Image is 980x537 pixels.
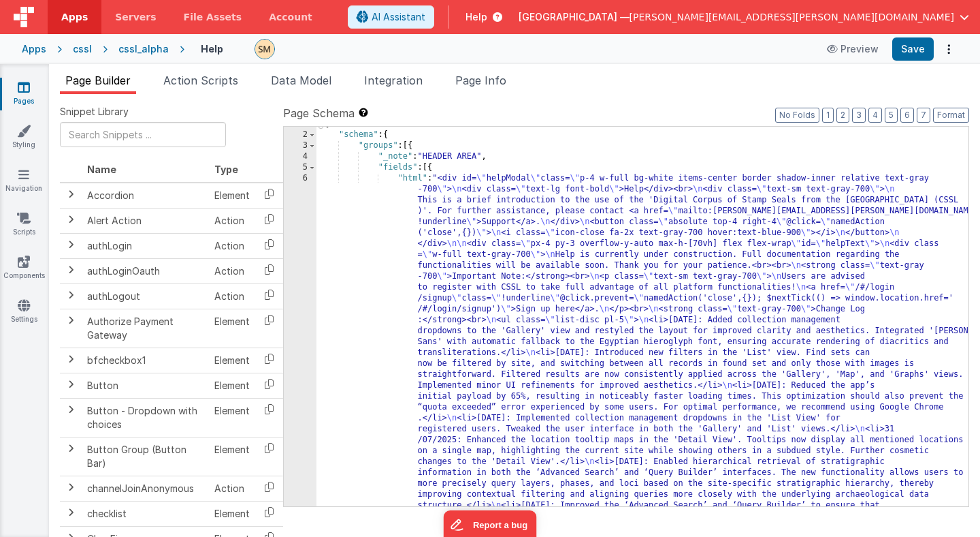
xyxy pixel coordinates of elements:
span: File Assets [184,10,242,24]
span: Apps [61,10,88,24]
button: AI Assistant [348,5,434,29]
span: Page Builder [65,74,131,87]
span: AI Assistant [372,10,425,24]
button: 4 [868,108,882,123]
td: Element [209,348,255,373]
span: Snippet Library [60,105,129,119]
td: Action [209,233,255,258]
span: Data Model [271,74,331,87]
span: Type [214,164,238,175]
div: cssl_alpha [118,42,169,56]
div: 5 [284,162,316,173]
div: 2 [284,129,316,140]
button: 2 [836,108,849,123]
td: bfcheckbox1 [82,348,209,373]
button: 6 [900,108,914,123]
td: checklist [82,501,209,526]
button: 7 [917,108,930,123]
button: Preview [819,38,887,60]
button: [GEOGRAPHIC_DATA] — [PERSON_NAME][EMAIL_ADDRESS][PERSON_NAME][DOMAIN_NAME] [519,10,969,24]
td: Action [209,476,255,501]
span: [PERSON_NAME][EMAIL_ADDRESS][PERSON_NAME][DOMAIN_NAME] [630,10,954,24]
td: authLogout [82,283,209,309]
span: Help [465,10,487,24]
span: Name [87,164,116,175]
span: Servers [115,10,156,24]
div: Apps [22,42,46,56]
button: Save [892,37,934,61]
input: Search Snippets ... [60,122,226,147]
td: channelJoinAnonymous [82,476,209,501]
td: Accordion [82,183,209,209]
td: Action [209,208,255,233]
span: [GEOGRAPHIC_DATA] — [519,10,630,24]
span: Action Scripts [163,74,238,87]
button: 5 [885,108,898,123]
td: Alert Action [82,208,209,233]
td: Element [209,501,255,526]
button: 1 [822,108,834,123]
td: Button [82,373,209,398]
td: Action [209,283,255,309]
button: 3 [852,108,866,123]
td: Element [209,398,255,437]
td: authLogin [82,233,209,258]
td: authLoginOauth [82,258,209,283]
td: Element [209,309,255,348]
td: Authorize Payment Gateway [82,309,209,348]
div: 4 [284,151,316,162]
td: Element [209,373,255,398]
img: e9616e60dfe10b317d64a5e98ec8e357 [255,40,274,59]
span: Integration [364,74,423,87]
div: cssl [73,42,92,56]
button: Options [939,40,958,59]
div: 3 [284,140,316,151]
td: Button Group (Button Bar) [82,437,209,476]
td: Button - Dropdown with choices [82,398,209,437]
span: Page Info [455,74,506,87]
span: Page Schema [283,105,355,121]
td: Element [209,183,255,209]
button: No Folds [775,108,819,123]
td: Action [209,258,255,283]
button: Format [933,108,969,123]
h4: Help [201,44,223,54]
td: Element [209,437,255,476]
